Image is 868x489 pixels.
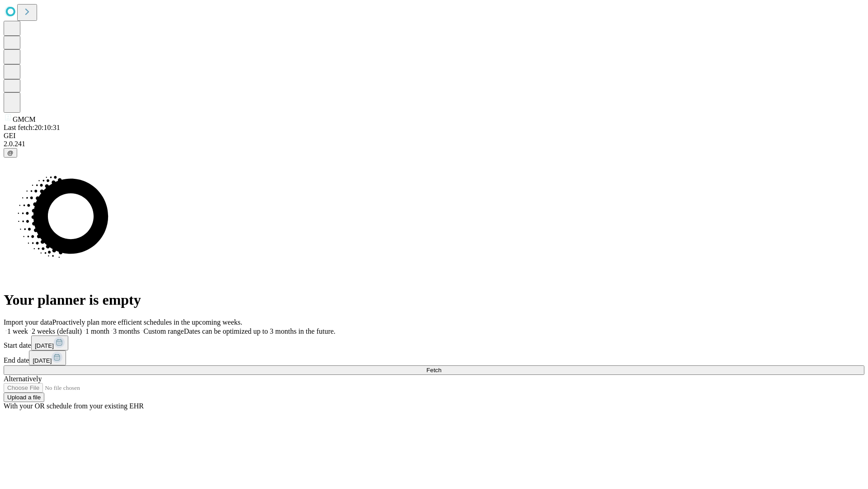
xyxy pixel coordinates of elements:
[4,318,52,326] span: Import your data
[4,132,864,140] div: GEI
[4,148,17,158] button: @
[31,336,68,350] button: [DATE]
[33,357,52,364] span: [DATE]
[4,365,864,375] button: Fetch
[4,140,864,148] div: 2.0.241
[4,292,864,308] h1: Your planner is empty
[184,327,335,335] span: Dates can be optimized up to 3 months in the future.
[4,375,42,383] span: Alternatively
[4,124,60,131] span: Last fetch: 20:10:31
[4,350,864,365] div: End date
[7,149,14,156] span: @
[4,402,144,410] span: With your OR schedule from your existing EHR
[4,336,864,350] div: Start date
[426,367,441,374] span: Fetch
[35,342,54,349] span: [DATE]
[13,115,36,123] span: GMCM
[7,327,28,335] span: 1 week
[29,350,66,365] button: [DATE]
[52,318,242,326] span: Proactively plan more efficient schedules in the upcoming weeks.
[85,327,109,335] span: 1 month
[143,327,184,335] span: Custom range
[113,327,140,335] span: 3 months
[4,393,44,402] button: Upload a file
[32,327,82,335] span: 2 weeks (default)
